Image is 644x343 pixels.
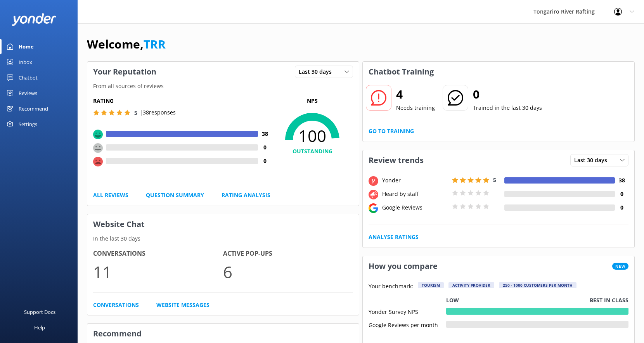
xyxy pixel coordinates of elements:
[272,97,353,105] p: NPS
[12,13,56,26] img: yonder-white-logo.png
[473,104,542,112] p: Trained in the last 30 days
[615,190,628,198] h4: 0
[223,249,353,259] h4: Active Pop-ups
[574,156,612,165] span: Last 30 days
[363,62,440,82] h3: Chatbot Training
[369,233,419,241] a: Analyse Ratings
[369,282,413,291] p: Your benchmark:
[590,296,628,305] p: Best in class
[144,36,166,52] a: TRR
[19,54,32,70] div: Inbox
[223,259,353,285] p: 6
[19,70,38,85] div: Chatbot
[363,150,429,170] h3: Review trends
[87,234,359,243] p: In the last 30 days
[87,82,359,90] p: From all sources of reviews
[93,191,128,199] a: All Reviews
[87,35,166,54] h1: Welcome,
[446,296,459,305] p: Low
[93,301,139,309] a: Conversations
[380,190,450,198] div: Heard by staff
[363,256,443,276] h3: How you compare
[19,85,37,101] div: Reviews
[93,97,272,105] h5: Rating
[93,249,223,259] h4: Conversations
[369,127,414,135] a: Go to Training
[146,191,204,199] a: Question Summary
[24,304,55,320] div: Support Docs
[615,176,628,185] h4: 38
[272,147,353,156] h4: OUTSTANDING
[222,191,270,199] a: Rating Analysis
[473,85,542,104] h2: 0
[396,104,435,112] p: Needs training
[87,62,162,82] h3: Your Reputation
[258,143,272,152] h4: 0
[93,259,223,285] p: 11
[87,214,359,234] h3: Website Chat
[380,203,450,212] div: Google Reviews
[369,321,446,328] div: Google Reviews per month
[19,116,37,132] div: Settings
[134,109,137,116] span: 5
[615,203,628,212] h4: 0
[612,263,628,270] span: New
[19,39,34,54] div: Home
[19,101,48,116] div: Recommend
[369,308,446,315] div: Yonder Survey NPS
[258,157,272,165] h4: 0
[156,301,209,309] a: Website Messages
[448,282,494,288] div: Activity Provider
[272,126,353,146] span: 100
[299,68,336,76] span: Last 30 days
[140,108,176,117] p: | 38 responses
[258,130,272,138] h4: 38
[34,320,45,335] div: Help
[396,85,435,104] h2: 4
[493,176,496,184] span: 5
[499,282,576,288] div: 250 - 1000 customers per month
[418,282,444,288] div: Tourism
[380,176,450,185] div: Yonder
